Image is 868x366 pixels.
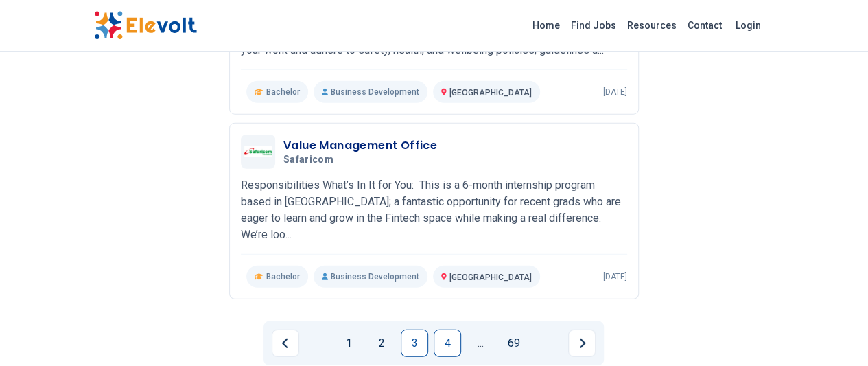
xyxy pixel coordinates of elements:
a: Page 2 [368,330,395,357]
a: Home [527,14,565,36]
iframe: Chat Widget [799,300,868,366]
a: Page 3 is your current page [401,330,428,357]
span: Safaricom [283,154,333,166]
img: Safaricom [244,146,272,157]
a: Contact [682,14,727,36]
a: Page 1 [335,330,362,357]
img: Elevolt [94,11,197,40]
span: Bachelor [266,271,300,282]
p: [DATE] [603,87,627,98]
a: Page 4 [434,330,461,357]
a: Jump forward [467,330,494,357]
span: Bachelor [266,87,300,98]
span: [GEOGRAPHIC_DATA] [449,273,532,282]
a: SafaricomValue Management OfficeSafaricomResponsibilities What’s In It for You: This is a 6-month... [241,135,627,288]
p: [DATE] [603,271,627,282]
a: Next page [568,330,596,357]
a: Login [727,12,769,39]
a: Find Jobs [565,14,622,36]
h3: Value Management Office [283,137,437,154]
p: Responsibilities What’s In It for You: This is a 6-month internship program based in [GEOGRAPHIC_... [241,177,627,243]
a: Resources [622,14,682,36]
p: Business Development [314,266,427,288]
a: Previous page [272,330,299,357]
span: [GEOGRAPHIC_DATA] [449,88,532,98]
ul: Pagination [272,330,596,357]
a: Page 69 [500,330,527,357]
p: Business Development [314,81,427,103]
